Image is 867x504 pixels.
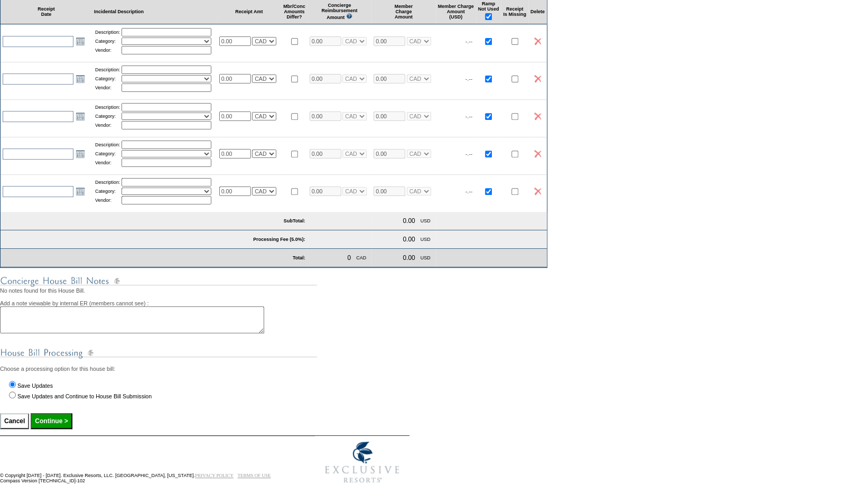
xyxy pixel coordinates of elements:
[95,178,120,186] td: Description:
[95,38,120,45] td: Category:
[195,473,234,478] a: PRIVACY POLICY
[465,151,473,157] span: -.--
[315,436,409,489] img: Exclusive Resorts
[31,413,72,429] input: Continue >
[354,252,368,264] td: CAD
[74,35,86,47] a: Open the calendar popup.
[95,83,120,92] td: Vendor:
[534,150,541,157] img: icon_delete2.gif
[95,28,120,36] td: Description:
[418,252,433,264] td: USD
[74,185,86,197] a: Open the calendar popup.
[418,234,433,245] td: USD
[74,110,86,122] a: Open the calendar popup.
[345,252,353,264] td: 0
[346,13,352,19] img: questionMark_lightBlue.gif
[95,158,120,167] td: Vendor:
[418,215,433,227] td: USD
[92,249,307,267] td: Total:
[74,73,86,85] a: Open the calendar popup.
[400,234,417,245] td: 0.00
[17,393,152,399] label: Save Updates and Continue to House Bill Submission
[17,382,53,389] label: Save Updates
[95,121,120,129] td: Vendor:
[534,113,541,120] img: icon_delete2.gif
[95,141,120,149] td: Description:
[465,113,473,119] span: -.--
[465,188,473,194] span: -.--
[1,230,307,249] td: Processing Fee (5.0%):
[238,473,271,478] a: TERMS OF USE
[74,148,86,160] a: Open the calendar popup.
[400,215,417,227] td: 0.00
[95,46,120,54] td: Vendor:
[95,150,120,157] td: Category:
[465,76,473,82] span: -.--
[534,38,541,45] img: icon_delete2.gif
[95,66,120,74] td: Description:
[95,113,120,120] td: Category:
[95,75,120,82] td: Category:
[400,252,417,264] td: 0.00
[95,196,120,204] td: Vendor:
[1,212,307,230] td: SubTotal:
[95,188,120,195] td: Category:
[534,188,541,195] img: icon_delete2.gif
[534,75,541,82] img: icon_delete2.gif
[95,103,120,111] td: Description:
[465,38,473,44] span: -.--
